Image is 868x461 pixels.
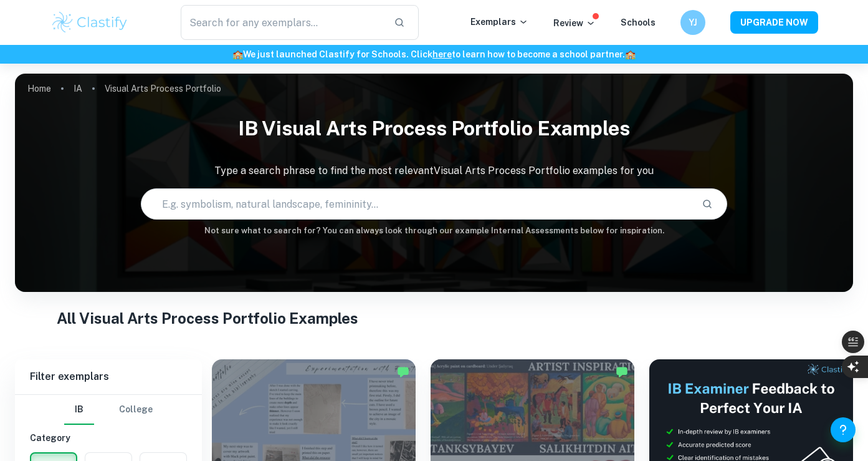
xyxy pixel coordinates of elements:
p: Type a search phrase to find the most relevant Visual Arts Process Portfolio examples for you [15,163,853,178]
button: YJ [680,10,705,35]
h1: IB Visual Arts Process Portfolio examples [15,109,853,148]
span: 🏫 [625,49,636,59]
div: Filter type choice [64,395,153,425]
p: Exemplars [470,15,528,29]
input: E.g. symbolism, natural landscape, femininity... [141,187,692,221]
span: 🏫 [232,49,243,59]
a: Schools [621,17,656,27]
button: IB [64,395,94,425]
p: Visual Arts Process Portfolio [105,82,221,95]
button: UPGRADE NOW [730,11,818,34]
h6: Filter exemplars [15,359,202,394]
h1: All Visual Arts Process Portfolio Examples [57,307,811,329]
button: College [119,395,153,425]
a: here [432,49,452,59]
input: Search for any exemplars... [181,5,384,40]
h6: Not sure what to search for? You can always look through our example Internal Assessments below f... [15,225,853,237]
img: Marked [616,366,628,378]
button: Search [697,193,718,215]
img: Clastify logo [50,10,130,35]
h6: We just launched Clastify for Schools. Click to learn how to become a school partner. [2,47,866,61]
a: IA [74,80,82,97]
a: Home [27,80,51,97]
p: Review [553,16,596,30]
h6: Category [30,431,187,445]
button: Help and Feedback [831,417,856,442]
img: Marked [397,366,409,378]
h6: YJ [685,16,700,29]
